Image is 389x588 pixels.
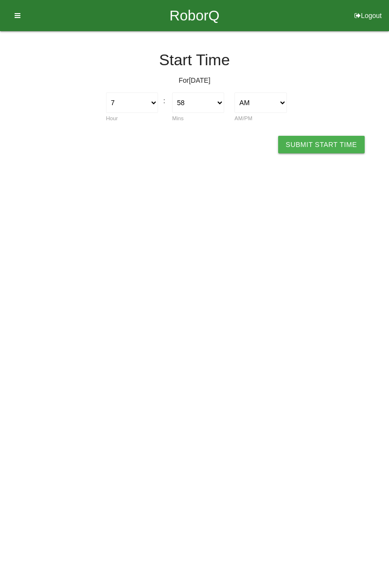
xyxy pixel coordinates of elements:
[106,115,118,121] label: Hour
[7,52,382,69] h4: Start Time
[278,136,365,153] button: Submit Start Time
[234,115,252,121] label: AM/PM
[7,75,382,86] p: For [DATE]
[163,92,167,106] div: :
[172,115,184,121] label: Mins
